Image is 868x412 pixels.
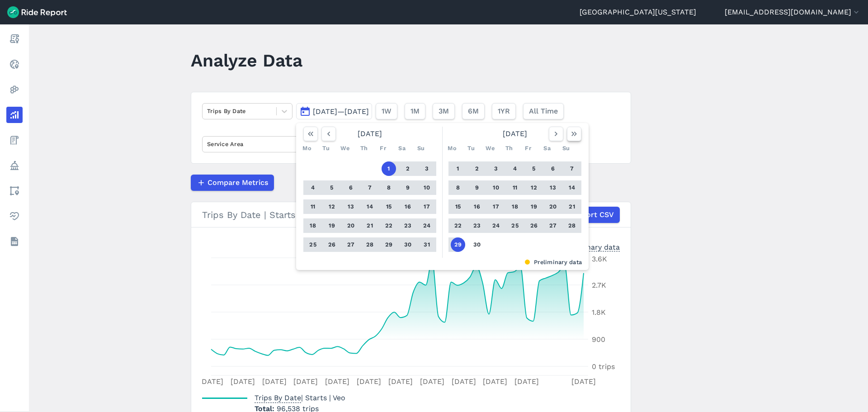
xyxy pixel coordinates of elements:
tspan: [DATE] [420,377,444,386]
button: 28 [363,237,377,252]
button: 20 [344,218,358,233]
button: 1M [405,103,425,119]
button: 15 [451,199,465,214]
button: 24 [489,218,503,233]
button: 6M [462,103,485,119]
button: 17 [420,199,434,214]
div: Fr [521,141,535,156]
button: [DATE]—[DATE] [296,103,372,119]
span: | Starts | Veo [255,393,345,402]
button: 4 [508,161,522,176]
span: Compare Metrics [208,177,268,188]
button: 3 [420,161,434,176]
a: Analyze [6,107,23,123]
button: 3 [489,161,503,176]
span: Trips By Date [255,391,301,403]
button: 26 [325,237,339,252]
tspan: [DATE] [262,377,287,386]
button: 19 [527,199,541,214]
button: Compare Metrics [191,175,274,191]
tspan: 2.7K [592,281,606,289]
button: 11 [508,180,522,195]
button: 3M [433,103,455,119]
button: 1 [451,161,465,176]
div: [DATE] [300,127,440,141]
tspan: [DATE] [571,377,596,386]
div: [DATE] [445,127,585,141]
button: 22 [382,218,396,233]
tspan: [DATE] [325,377,349,386]
div: Tu [464,141,478,156]
tspan: [DATE] [483,377,507,386]
button: 4 [306,180,320,195]
button: 5 [325,180,339,195]
div: Sa [540,141,554,156]
span: [DATE]—[DATE] [313,107,369,116]
button: 26 [527,218,541,233]
button: 25 [508,218,522,233]
button: 9 [470,180,484,195]
button: 20 [546,199,560,214]
button: [EMAIL_ADDRESS][DOMAIN_NAME] [725,7,861,18]
button: 1W [376,103,397,119]
button: 27 [344,237,358,252]
span: Export CSV [573,209,614,220]
button: 6 [546,161,560,176]
button: 27 [546,218,560,233]
button: 14 [565,180,579,195]
button: 22 [451,218,465,233]
button: 25 [306,237,320,252]
button: 8 [451,180,465,195]
button: 10 [489,180,503,195]
button: 5 [527,161,541,176]
div: Trips By Date | Starts | Veo [202,207,620,223]
button: 21 [565,199,579,214]
span: All Time [529,106,558,117]
button: 10 [420,180,434,195]
button: 7 [363,180,377,195]
tspan: 900 [592,335,605,344]
button: 29 [451,237,465,252]
button: 11 [306,199,320,214]
span: 1M [410,106,420,117]
tspan: [DATE] [199,377,223,386]
button: 9 [401,180,415,195]
button: 8 [382,180,396,195]
tspan: 1.8K [592,308,606,317]
button: 24 [420,218,434,233]
button: 31 [420,237,434,252]
button: 19 [325,218,339,233]
button: 1 [382,161,396,176]
button: 16 [470,199,484,214]
div: Preliminary data [303,258,582,266]
button: 23 [470,218,484,233]
a: Datasets [6,233,23,250]
button: 13 [344,199,358,214]
button: 30 [401,237,415,252]
div: We [483,141,497,156]
a: Report [6,31,23,47]
button: 17 [489,199,503,214]
button: 2 [401,161,415,176]
button: 21 [363,218,377,233]
span: 3M [439,106,449,117]
button: 1YR [492,103,516,119]
tspan: [DATE] [357,377,381,386]
button: 12 [325,199,339,214]
tspan: [DATE] [293,377,318,386]
button: 6 [344,180,358,195]
a: Health [6,208,23,224]
div: Fr [376,141,390,156]
button: 30 [470,237,484,252]
div: Th [357,141,371,156]
a: Areas [6,183,23,199]
button: 15 [382,199,396,214]
button: 14 [363,199,377,214]
button: 29 [382,237,396,252]
div: Tu [319,141,333,156]
div: Mo [300,141,314,156]
div: Preliminary data [562,242,620,251]
span: 1YR [498,106,510,117]
a: Heatmaps [6,81,23,98]
span: 6M [468,106,479,117]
